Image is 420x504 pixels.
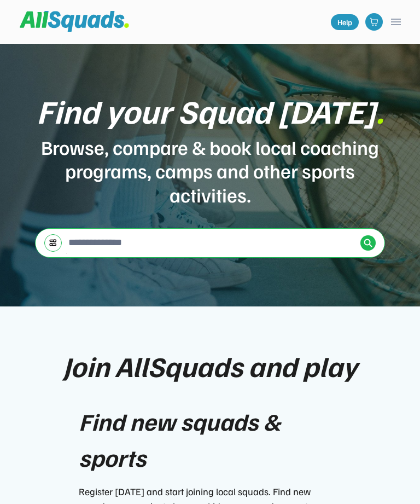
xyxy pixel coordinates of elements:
[35,135,385,206] div: Browse, compare & book local coaching programs, camps and other sports activities.
[63,350,357,381] div: Join AllSquads and play
[370,18,378,26] img: shopping-cart-01%20%281%29.svg
[376,90,384,131] font: .
[37,92,384,129] div: Find your Squad [DATE]
[49,239,57,247] img: settings-03.svg
[79,403,341,476] div: Find new squads & sports
[389,15,402,28] button: menu
[331,14,359,30] a: Help
[20,11,129,32] img: Squad%20Logo.svg
[364,239,372,247] img: Icon%20%2838%29.svg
